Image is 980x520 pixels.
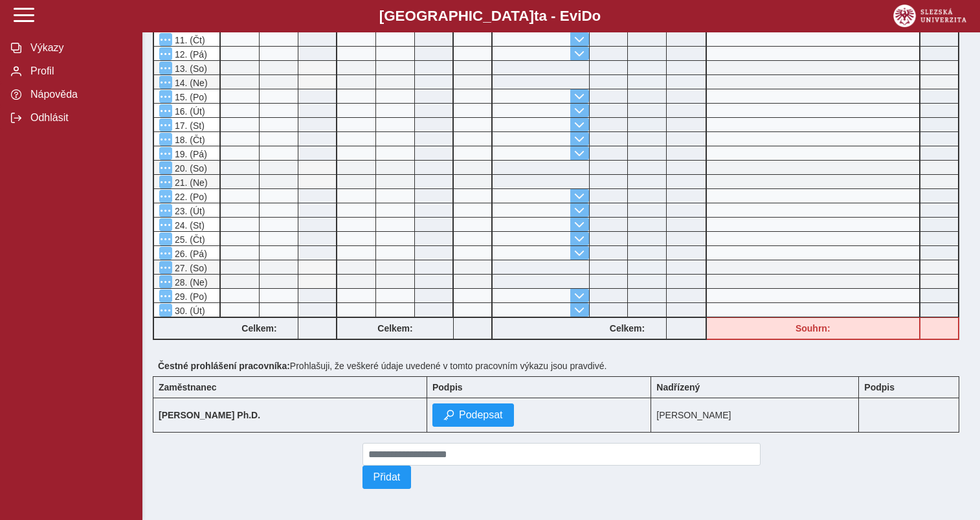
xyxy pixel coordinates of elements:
[159,261,172,274] button: Menu
[159,175,172,188] button: Menu
[796,323,830,333] b: Souhrn:
[159,33,172,46] button: Menu
[159,247,172,260] button: Menu
[159,62,172,74] button: Menu
[172,106,205,117] span: 16. (Út)
[864,382,895,392] b: Podpis
[432,403,514,427] button: Podepsat
[373,471,401,483] span: Přidat
[337,323,453,333] b: Celkem:
[707,317,921,340] div: Fond pracovní doby (123:12 h) a součet hodin ( h) se neshodují!
[153,356,970,376] div: Prohlašuji, že veškeré údaje uvedené v tomto pracovním výkazu jsou pravdivé.
[159,90,172,103] button: Menu
[172,306,205,316] span: 30. (Út)
[172,177,208,188] span: 21. (Ne)
[159,232,172,245] button: Menu
[172,163,207,174] span: 20. (So)
[893,5,966,27] img: logo_web_su.png
[592,8,601,24] span: o
[172,63,207,74] span: 13. (So)
[651,398,859,433] td: [PERSON_NAME]
[159,382,216,392] b: Zaměstnanec
[159,161,172,174] button: Menu
[39,8,941,25] b: [GEOGRAPHIC_DATA] a - Evi
[159,410,260,420] b: [PERSON_NAME] Ph.D.
[27,42,131,54] span: Výkazy
[159,204,172,217] button: Menu
[27,89,131,100] span: Nápověda
[172,291,207,302] span: 29. (Po)
[159,218,172,231] button: Menu
[159,119,172,131] button: Menu
[459,409,503,421] span: Podepsat
[172,49,207,60] span: 12. (Pá)
[172,263,207,273] span: 27. (So)
[920,317,959,340] div: Fond pracovní doby (123:12 h) a součet hodin ( h) se neshodují!
[159,104,172,117] button: Menu
[159,47,172,60] button: Menu
[589,323,666,333] b: Celkem:
[159,304,172,317] button: Menu
[158,361,290,371] b: Čestné prohlášení pracovníka:
[581,8,592,24] span: D
[172,78,208,88] span: 14. (Ne)
[172,277,208,288] span: 28. (Ne)
[172,249,207,259] span: 26. (Pá)
[432,382,463,392] b: Podpis
[27,65,131,77] span: Profil
[172,192,207,202] span: 22. (Po)
[221,323,298,333] b: Celkem:
[172,234,205,245] span: 25. (Čt)
[27,112,131,124] span: Odhlásit
[656,382,700,392] b: Nadřízený
[159,275,172,288] button: Menu
[159,289,172,302] button: Menu
[172,220,205,231] span: 24. (St)
[172,92,207,102] span: 15. (Po)
[159,76,172,89] button: Menu
[172,149,207,159] span: 19. (Pá)
[159,133,172,146] button: Menu
[172,35,205,45] span: 11. (Čt)
[172,206,205,216] span: 23. (Út)
[362,466,412,489] button: Přidat
[159,147,172,160] button: Menu
[159,190,172,203] button: Menu
[534,8,539,24] span: t
[172,135,205,145] span: 18. (Čt)
[172,120,205,131] span: 17. (St)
